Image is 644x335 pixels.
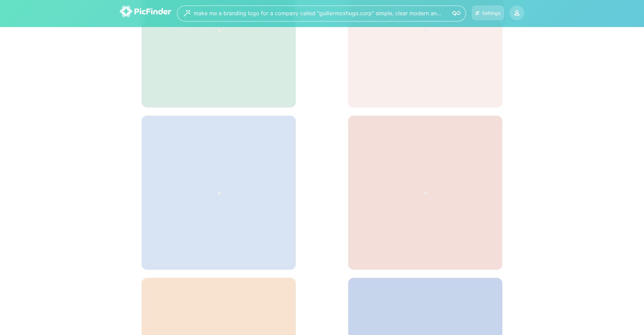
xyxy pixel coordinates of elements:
div: Settings [482,10,500,16]
img: logo-picfinder-white-transparent.svg [120,5,171,17]
button: Settings [472,5,504,20]
img: icon-settings.svg [475,10,480,16]
img: wizard.svg [184,10,190,17]
img: icon-search.svg [452,9,460,18]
